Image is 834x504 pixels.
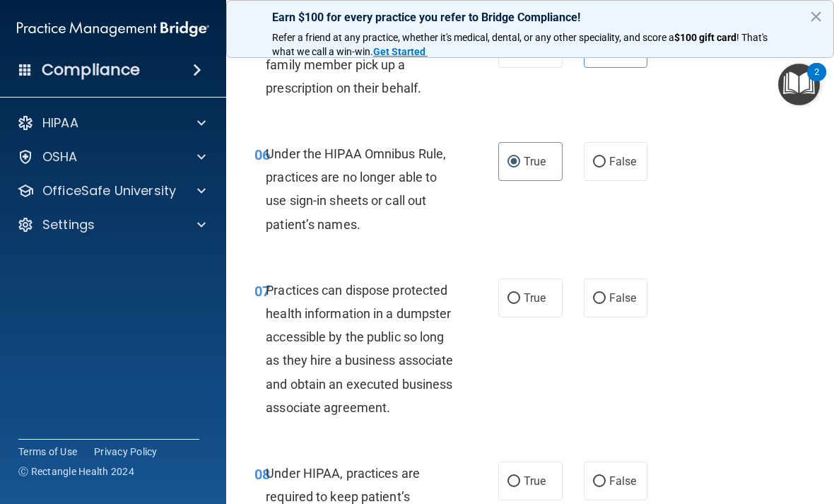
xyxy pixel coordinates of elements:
a: Get Started [373,46,428,57]
span: Ⓒ Rectangle Health 2024 [18,464,134,479]
span: True [524,474,546,488]
a: HIPAA [17,115,206,131]
button: Open Resource Center, 2 new notifications [778,64,820,105]
a: Privacy Policy [94,445,158,459]
p: Settings [42,216,95,233]
p: OfficeSafe University [42,182,176,199]
span: True [524,155,546,168]
span: A patient may have a friend or family member pick up a prescription on their behalf. [266,33,436,95]
a: Settings [17,216,206,233]
p: OSHA [42,148,78,165]
input: False [593,157,606,168]
p: HIPAA [42,115,78,131]
a: OfficeSafe University [17,182,206,199]
img: PMB logo [17,15,209,43]
span: 06 [254,146,270,163]
span: Under the HIPAA Omnibus Rule, practices are no longer able to use sign-in sheets or call out pati... [266,146,446,232]
span: 07 [254,283,270,300]
p: Earn $100 for every practice you refer to Bridge Compliance! [272,11,788,24]
div: 2 [814,72,819,90]
a: Terms of Use [18,445,77,459]
span: 08 [254,466,270,483]
input: False [593,476,606,487]
span: ! That's what we call a win-win. [272,32,770,57]
input: True [507,476,520,487]
strong: $100 gift card [674,32,736,43]
input: True [507,157,520,168]
button: Close [809,5,823,28]
span: False [609,474,637,488]
a: OSHA [17,148,206,165]
input: True [507,293,520,304]
span: True [524,291,546,305]
span: False [609,155,637,168]
span: False [609,291,637,305]
span: Refer a friend at any practice, whether it's medical, dental, or any other speciality, and score a [272,32,674,43]
input: False [593,293,606,304]
span: Practices can dispose protected health information in a dumpster accessible by the public so long... [266,283,453,415]
strong: Get Started [373,46,425,57]
h4: Compliance [42,60,140,80]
